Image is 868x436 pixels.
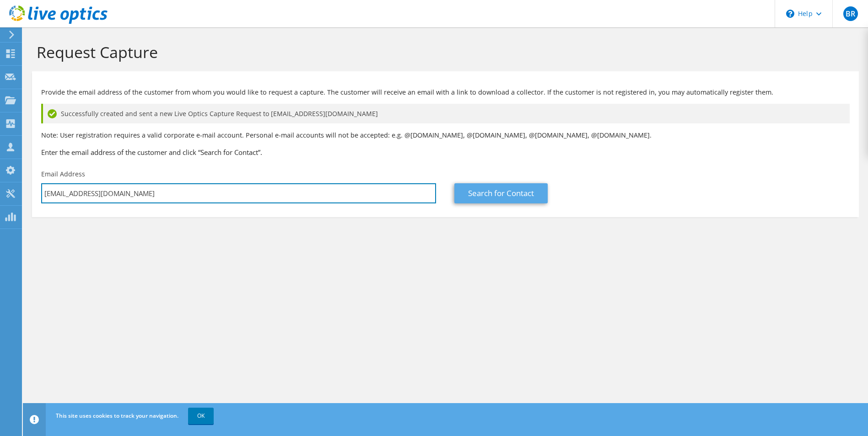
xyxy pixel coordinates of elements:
[454,183,548,203] a: Search for Contact
[188,408,214,424] a: OK
[41,130,850,140] p: Note: User registration requires a valid corporate e-mail account. Personal e-mail accounts will ...
[41,170,85,179] label: Email Address
[37,43,850,62] h1: Request Capture
[56,412,178,420] span: This site uses cookies to track your navigation.
[41,147,850,157] h3: Enter the email address of the customer and click “Search for Contact”.
[61,109,378,119] span: Successfully created and sent a new Live Optics Capture Request to [EMAIL_ADDRESS][DOMAIN_NAME]
[786,10,794,18] svg: \n
[843,6,858,21] span: BR
[41,87,850,97] p: Provide the email address of the customer from whom you would like to request a capture. The cust...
